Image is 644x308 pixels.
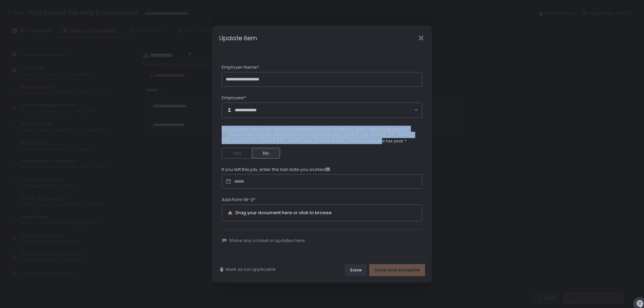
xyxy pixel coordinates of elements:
[222,148,252,159] button: Yes
[222,197,255,203] span: Add Form W-2*
[229,238,305,244] span: Share any context or updates here
[222,167,330,173] span: If you left this job, enter the last date you worked
[222,95,246,101] span: Employee*
[222,64,259,70] span: Employer Name*
[350,267,362,273] div: Save
[222,174,422,189] input: Datepicker input
[219,34,257,43] h1: Update item
[219,266,276,272] button: Mark as not applicable
[410,34,432,42] div: Close
[222,132,422,144] span: 🔸 These costs may be deductible if you worked in [US_STATE], [US_STATE], [US_STATE], [US_STATE], ...
[266,107,414,114] input: Search for option
[235,210,332,215] div: Drag your document here or click to browse
[222,126,422,132] span: Did you have any work-related expenses that your employer didn’t reimburse you for?
[226,266,276,272] span: Mark as not applicable
[222,103,422,118] div: Search for option
[252,148,280,159] button: No
[345,264,367,276] button: Save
